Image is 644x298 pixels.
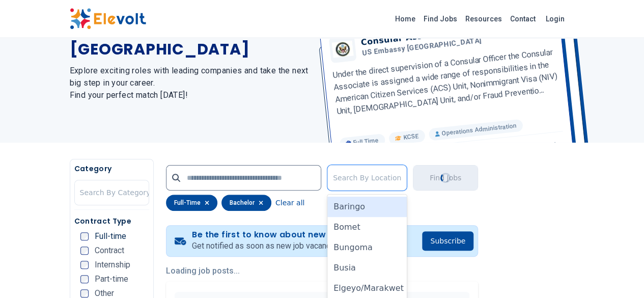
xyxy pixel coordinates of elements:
[540,9,571,29] a: Login
[80,275,89,283] input: Part-time
[95,289,114,297] span: Other
[593,249,644,298] iframe: Chat Widget
[192,230,384,240] h4: Be the first to know about new jobs.
[166,265,478,277] p: Loading job posts...
[80,289,89,297] input: Other
[74,164,149,174] h5: Category
[80,247,89,255] input: Contract
[391,11,419,27] a: Home
[327,258,407,278] div: Busia
[413,165,478,191] button: Find JobsLoading...
[327,217,407,237] div: Bomet
[422,231,473,251] button: Subscribe
[70,22,310,59] h1: The Latest Jobs in [GEOGRAPHIC_DATA]
[80,261,89,269] input: Internship
[192,240,384,252] p: Get notified as soon as new job vacancies are posted.
[95,275,128,283] span: Part-time
[327,197,407,217] div: Baringo
[166,195,217,211] div: full-time
[419,11,461,27] a: Find Jobs
[74,216,149,226] h5: Contract Type
[70,65,310,101] h2: Explore exciting roles with leading companies and take the next big step in your career. Find you...
[461,11,506,27] a: Resources
[95,261,130,269] span: Internship
[70,8,146,30] img: Elevolt
[95,247,124,255] span: Contract
[95,232,126,240] span: Full-time
[80,232,89,240] input: Full-time
[506,11,540,27] a: Contact
[221,195,271,211] div: bachelor
[438,171,453,185] div: Loading...
[275,195,304,211] button: Clear all
[327,237,407,258] div: Bungoma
